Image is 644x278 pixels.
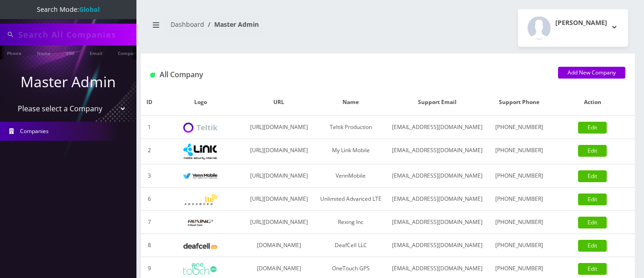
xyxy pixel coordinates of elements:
th: ID [141,89,158,116]
td: [PHONE_NUMBER] [488,116,550,139]
h2: [PERSON_NAME] [555,19,607,27]
td: Teltik Production [315,116,386,139]
th: Name [315,89,386,116]
td: DeafCell LLC [315,234,386,257]
h1: All Company [150,70,544,79]
img: All Company [150,73,155,78]
span: Search Mode: [37,5,100,14]
td: [PHONE_NUMBER] [488,211,550,234]
td: [URL][DOMAIN_NAME] [243,139,315,164]
strong: Global [79,5,100,14]
a: Email [85,45,107,60]
td: [EMAIL_ADDRESS][DOMAIN_NAME] [386,139,488,164]
td: [EMAIL_ADDRESS][DOMAIN_NAME] [386,116,488,139]
li: Master Admin [204,20,259,29]
td: 7 [141,211,158,234]
th: Logo [158,89,243,116]
a: Phone [2,45,26,60]
td: VennMobile [315,164,386,188]
a: SIM [61,45,79,60]
td: 2 [141,139,158,164]
td: Rexing Inc [315,211,386,234]
a: Edit [578,240,607,252]
td: [URL][DOMAIN_NAME] [243,164,315,188]
td: [PHONE_NUMBER] [488,188,550,211]
td: [DOMAIN_NAME] [243,234,315,257]
img: My Link Mobile [183,144,217,159]
td: [URL][DOMAIN_NAME] [243,116,315,139]
td: [URL][DOMAIN_NAME] [243,188,315,211]
th: Action [550,89,635,116]
td: [PHONE_NUMBER] [488,164,550,188]
td: [EMAIL_ADDRESS][DOMAIN_NAME] [386,234,488,257]
button: [PERSON_NAME] [518,9,628,47]
td: [EMAIL_ADDRESS][DOMAIN_NAME] [386,164,488,188]
td: [EMAIL_ADDRESS][DOMAIN_NAME] [386,188,488,211]
a: Edit [578,263,607,275]
th: Support Phone [488,89,550,116]
td: 1 [141,116,158,139]
td: [PHONE_NUMBER] [488,234,550,257]
th: Support Email [386,89,488,116]
span: Companies [20,127,49,135]
a: Edit [578,122,607,134]
td: 3 [141,164,158,188]
a: Edit [578,145,607,157]
td: Unlimited Advanced LTE [315,188,386,211]
td: 6 [141,188,158,211]
a: Name [32,45,55,60]
img: OneTouch GPS [183,263,217,275]
th: URL [243,89,315,116]
input: Search All Companies [18,26,134,43]
td: [EMAIL_ADDRESS][DOMAIN_NAME] [386,211,488,234]
nav: breadcrumb [148,15,381,41]
a: Add New Company [558,67,625,79]
a: Edit [578,217,607,228]
a: Edit [578,194,607,205]
img: Teltik Production [183,123,217,133]
a: Company [113,45,144,60]
img: DeafCell LLC [183,243,217,249]
td: [PHONE_NUMBER] [488,139,550,164]
a: Edit [578,170,607,182]
td: 8 [141,234,158,257]
img: Rexing Inc [183,218,217,227]
td: My Link Mobile [315,139,386,164]
a: Dashboard [171,20,204,29]
td: [URL][DOMAIN_NAME] [243,211,315,234]
img: VennMobile [183,173,217,179]
img: Unlimited Advanced LTE [183,194,217,205]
